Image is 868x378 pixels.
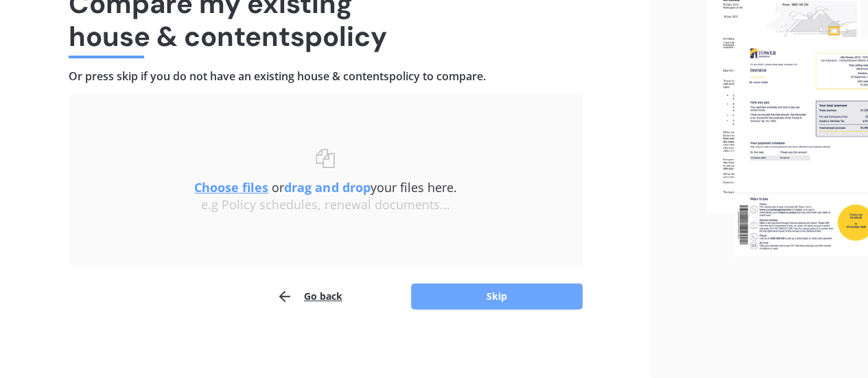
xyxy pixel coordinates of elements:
[96,198,555,213] div: e.g Policy schedules, renewal documents...
[69,69,583,84] h4: Or press skip if you do not have an existing house & contents policy to compare.
[284,179,370,196] b: drag and drop
[411,283,583,309] button: Skip
[194,179,456,196] span: or your files here.
[277,283,342,310] button: Go back
[194,179,268,196] u: Choose files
